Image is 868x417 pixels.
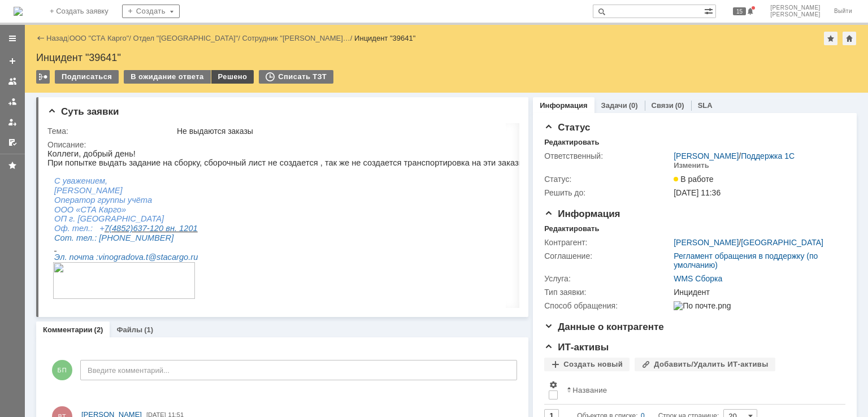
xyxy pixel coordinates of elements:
span: Оф. тел.: + [7,75,57,84]
span: Оператор группы учёта [7,46,105,55]
div: Не выдаются заказы [177,127,754,136]
div: Статус: [544,175,671,184]
a: [PERSON_NAME] [674,238,739,247]
a: Задачи [601,101,627,110]
span: Настройки [549,380,558,389]
a: Перейти на домашнюю страницу [14,7,23,16]
span: ИТ-активы [544,342,609,353]
a: ООО "СТА Карго" [70,34,129,42]
div: (0) [675,101,684,110]
span: Сот. тел.: [PHONE_NUMBER] [7,84,126,93]
div: Соглашение: [544,251,671,260]
span: t [98,103,101,112]
div: Инцидент "39641" [354,34,415,42]
span: Эл. почта : [7,103,51,112]
a: Сотрудник "[PERSON_NAME]… [242,34,350,42]
div: Инцидент "39641" [36,52,857,63]
a: Регламент обращения в поддержку (по умолчанию) [674,251,818,270]
span: ОП г. [GEOGRAPHIC_DATA] [7,65,116,74]
a: Создать заявку [3,52,21,70]
div: / [674,238,823,247]
span: Статус [544,122,590,133]
span: vinogradova [51,103,96,112]
img: По почте.png [674,301,731,310]
div: Создать [122,5,180,18]
span: Суть заявки [47,106,119,117]
a: Отдел "[GEOGRAPHIC_DATA]" [133,34,238,42]
div: (2) [94,325,103,334]
span: ООО «СТА Карго» [7,56,79,65]
span: Расширенный поиск [704,5,715,16]
span: 7(4852)637-120 вн. 1201 [57,75,150,84]
div: Название [572,386,607,394]
span: Информация [544,208,620,219]
div: Описание: [47,140,756,149]
span: stacargo [109,103,141,112]
div: / [674,151,795,160]
span: . [96,103,98,112]
span: Данные о контрагенте [544,322,664,332]
a: SLA [698,101,713,110]
div: Услуга: [544,274,671,283]
a: Связи [652,101,674,110]
a: Файлы [116,325,142,334]
div: Изменить [674,161,709,170]
a: WMS Сборка [674,274,722,283]
span: [DATE] 11:36 [674,188,721,197]
a: Информация [540,101,587,110]
div: / [242,34,355,42]
a: [GEOGRAPHIC_DATA] [741,238,823,247]
div: Способ обращения: [544,301,671,310]
span: [PERSON_NAME] [770,11,821,18]
div: / [70,34,133,42]
div: | [67,33,69,42]
div: Ответственный: [544,151,671,160]
div: Добавить в избранное [824,32,837,45]
div: Редактировать [544,224,599,233]
th: Название [562,376,836,405]
span: В работе [674,175,713,184]
img: download [6,113,147,150]
a: Поддержка 1С [741,151,795,160]
span: [PERSON_NAME] [770,5,821,11]
a: Мои согласования [3,133,21,151]
span: . [141,103,143,112]
span: ru [143,103,150,112]
img: logo [14,7,23,16]
div: Тип заявки: [544,288,671,297]
a: Назад [46,34,67,42]
div: (0) [629,101,638,110]
a: [PERSON_NAME] [674,151,739,160]
a: Заявки в моей ответственности [3,93,21,111]
span: БП [52,360,72,380]
div: (1) [144,325,153,334]
a: Заявки на командах [3,72,21,90]
a: Комментарии [43,325,93,334]
div: / [133,34,242,42]
span: 15 [733,7,746,15]
span: С уважением, [7,27,60,36]
div: Работа с массовостью [36,70,50,84]
div: Сделать домашней страницей [843,32,856,45]
div: Тема: [47,127,175,136]
span: @ [101,103,109,112]
span: [PERSON_NAME] [7,37,75,46]
div: Контрагент: [544,238,671,247]
div: Решить до: [544,188,671,197]
a: Мои заявки [3,113,21,131]
div: Инцидент [674,288,840,297]
div: Редактировать [544,138,599,147]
